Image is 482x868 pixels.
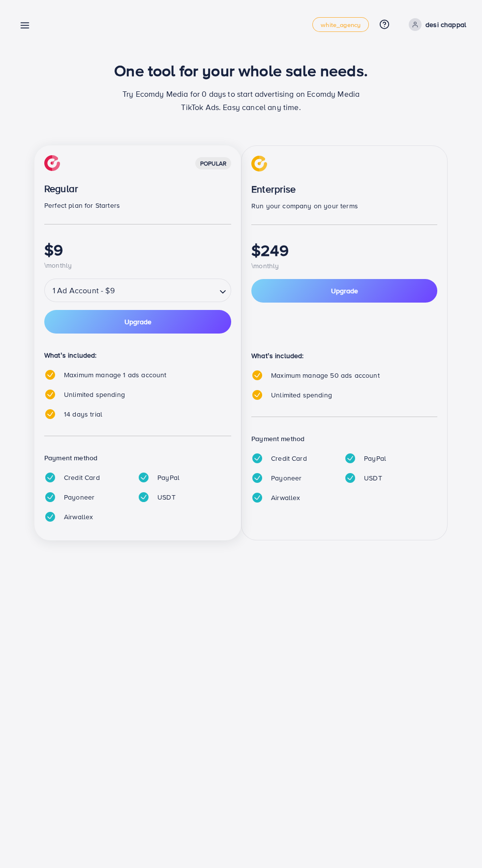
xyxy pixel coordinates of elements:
[251,241,437,259] h1: $249
[118,87,364,114] p: Try Ecomdy Media for 0 days to start advertising on Ecomdy Media TikTok Ads. Easy cancel any time.
[64,409,102,419] span: 14 days trial
[251,200,437,212] p: Run your company on your terms
[271,390,332,400] span: Unlimited spending
[425,19,466,30] p: desi chappal
[44,389,56,400] img: tick
[364,452,386,464] p: PayPal
[44,240,231,259] h1: $9
[271,452,307,464] p: Credit Card
[157,491,176,503] p: USDT
[124,318,151,325] span: Upgrade
[44,260,72,270] span: \monthly
[64,511,93,523] p: Airwallex
[44,369,56,381] img: tick
[251,452,263,464] img: tick
[44,452,231,464] p: Payment method
[440,824,475,861] iframe: Chat
[114,61,368,80] h1: One tool for your whole sale needs.
[44,279,231,302] div: Search for option
[138,472,150,483] img: tick
[118,282,215,299] input: Search for option
[344,472,356,484] img: tick
[195,157,231,169] div: popular
[271,492,300,504] p: Airwallex
[138,491,150,503] img: tick
[405,18,466,31] a: desi chappal
[251,279,437,303] button: Upgrade
[64,390,125,399] span: Unlimited spending
[44,199,231,211] p: Perfect plan for Starters
[251,369,263,381] img: tick
[312,17,369,32] a: white_agency
[251,350,437,362] p: What’s included:
[344,452,356,464] img: tick
[44,310,231,334] button: Upgrade
[364,472,382,484] p: USDT
[251,472,263,484] img: tick
[64,491,94,503] p: Payoneer
[251,433,437,445] p: Payment method
[251,492,263,504] img: tick
[44,408,56,420] img: tick
[157,472,180,483] p: PayPal
[44,183,231,195] p: Regular
[64,472,100,483] p: Credit Card
[251,389,263,401] img: tick
[64,370,166,380] span: Maximum manage 1 ads account
[251,183,437,195] p: Enterprise
[44,511,56,523] img: tick
[321,22,361,28] span: white_agency
[251,156,267,171] img: img
[251,261,279,271] span: \monthly
[44,155,60,171] img: img
[271,472,301,484] p: Payoneer
[44,491,56,503] img: tick
[51,281,117,299] span: 1 Ad Account - $9
[44,472,56,483] img: tick
[331,286,358,296] span: Upgrade
[44,349,231,361] p: What’s included:
[271,370,380,380] span: Maximum manage 50 ads account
